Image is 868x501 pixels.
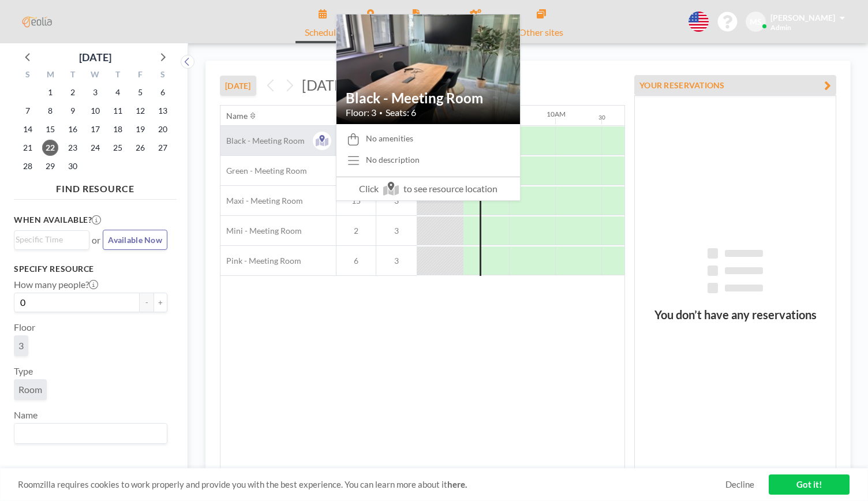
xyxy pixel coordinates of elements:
[65,84,81,100] span: Tuesday, September 2, 2025
[519,28,563,37] span: Other sites
[140,293,154,312] button: -
[220,136,305,146] span: Black - Meeting Room
[226,111,248,121] div: Name
[14,321,35,333] label: Floor
[87,103,103,119] span: Wednesday, September 10, 2025
[65,158,81,174] span: Tuesday, September 30, 2025
[14,424,167,443] div: Search for option
[750,17,762,27] span: MS
[366,133,413,144] span: No amenities
[17,68,39,83] div: S
[20,158,36,174] span: Sunday, September 28, 2025
[20,140,36,156] span: Sunday, September 21, 2025
[14,231,89,248] div: Search for option
[106,68,129,83] div: T
[110,84,126,100] span: Thursday, September 4, 2025
[108,235,162,245] span: Available Now
[65,140,81,156] span: Tuesday, September 23, 2025
[634,75,836,95] button: YOUR RESERVATIONS
[79,49,111,65] div: [DATE]
[42,158,58,174] span: Monday, September 29, 2025
[346,89,511,107] h2: Black - Meeting Room
[14,178,177,195] h4: FIND RESOURCE
[725,479,754,490] a: Decline
[87,84,103,100] span: Wednesday, September 3, 2025
[635,308,836,322] h3: You don’t have any reservations
[14,279,98,290] label: How many people?
[132,84,148,100] span: Friday, September 5, 2025
[129,68,151,83] div: F
[14,365,33,377] label: Type
[447,479,467,489] a: here.
[39,68,62,83] div: M
[302,76,347,94] span: [DATE]
[336,226,376,236] span: 2
[336,256,376,266] span: 6
[42,103,58,119] span: Monday, September 8, 2025
[65,103,81,119] span: Tuesday, September 9, 2025
[84,68,107,83] div: W
[336,177,520,200] span: Click to see resource location
[87,121,103,137] span: Wednesday, September 17, 2025
[132,103,148,119] span: Friday, September 12, 2025
[547,110,566,118] div: 10AM
[379,109,383,117] span: •
[220,76,256,96] button: [DATE]
[151,68,174,83] div: S
[87,140,103,156] span: Wednesday, September 24, 2025
[220,256,301,266] span: Pink - Meeting Room
[42,84,58,100] span: Monday, September 1, 2025
[220,196,303,206] span: Maxi - Meeting Room
[155,84,171,100] span: Saturday, September 6, 2025
[155,103,171,119] span: Saturday, September 13, 2025
[18,384,42,395] span: Room
[366,155,420,165] div: No description
[16,233,83,246] input: Search for option
[62,68,84,83] div: T
[376,256,417,266] span: 3
[155,121,171,137] span: Saturday, September 20, 2025
[770,23,791,32] span: Admin
[18,10,55,33] img: organization-logo
[110,140,126,156] span: Thursday, September 25, 2025
[305,28,341,37] span: Schedule
[132,121,148,137] span: Friday, September 19, 2025
[769,474,850,495] a: Got it!
[770,13,835,23] span: [PERSON_NAME]
[220,166,307,176] span: Green - Meeting Room
[386,107,416,118] span: Seats: 6
[16,426,160,441] input: Search for option
[20,103,36,119] span: Sunday, September 7, 2025
[14,264,167,274] h3: Specify resource
[65,121,81,137] span: Tuesday, September 16, 2025
[598,114,605,121] div: 30
[346,107,376,118] span: Floor: 3
[132,140,148,156] span: Friday, September 26, 2025
[103,230,167,250] button: Available Now
[376,226,417,236] span: 3
[42,121,58,137] span: Monday, September 15, 2025
[110,103,126,119] span: Thursday, September 11, 2025
[18,340,24,352] span: 3
[20,121,36,137] span: Sunday, September 14, 2025
[18,479,725,490] span: Roomzilla requires cookies to work properly and provide you with the best experience. You can lea...
[155,140,171,156] span: Saturday, September 27, 2025
[220,226,302,236] span: Mini - Meeting Room
[92,234,100,246] span: or
[154,293,167,312] button: +
[42,140,58,156] span: Monday, September 22, 2025
[110,121,126,137] span: Thursday, September 18, 2025
[14,409,38,421] label: Name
